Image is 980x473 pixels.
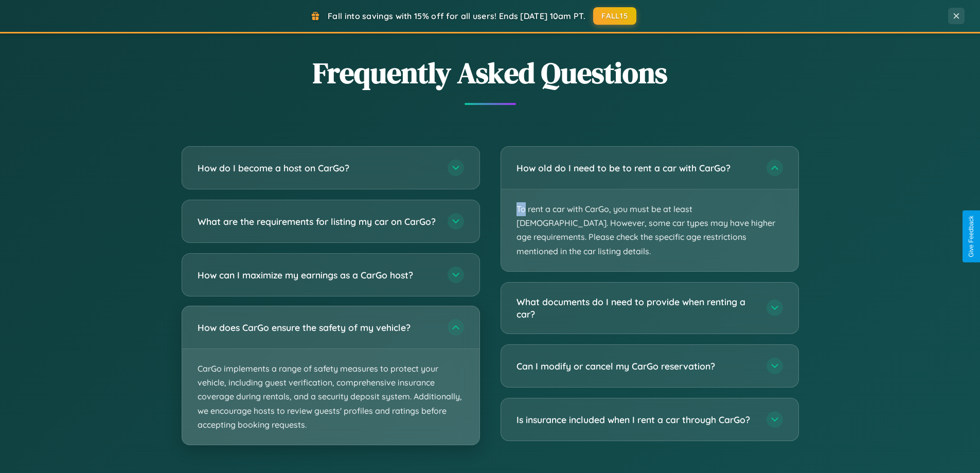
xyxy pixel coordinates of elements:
h3: What are the requirements for listing my car on CarGo? [198,215,437,228]
p: To rent a car with CarGo, you must be at least [DEMOGRAPHIC_DATA]. However, some car types may ha... [501,189,798,271]
h3: Can I modify or cancel my CarGo reservation? [516,360,756,373]
h3: How do I become a host on CarGo? [198,162,437,174]
h3: How old do I need to be to rent a car with CarGo? [516,162,756,174]
button: FALL15 [593,7,636,25]
h3: How can I maximize my earnings as a CarGo host? [198,269,437,282]
h3: Is insurance included when I rent a car through CarGo? [516,413,756,426]
span: Fall into savings with 15% off for all users! Ends [DATE] 10am PT. [328,11,585,21]
h2: Frequently Asked Questions [182,53,799,93]
p: CarGo implements a range of safety measures to protect your vehicle, including guest verification... [182,349,479,445]
h3: How does CarGo ensure the safety of my vehicle? [198,321,437,334]
div: Give Feedback [968,216,975,257]
h3: What documents do I need to provide when renting a car? [516,295,756,321]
